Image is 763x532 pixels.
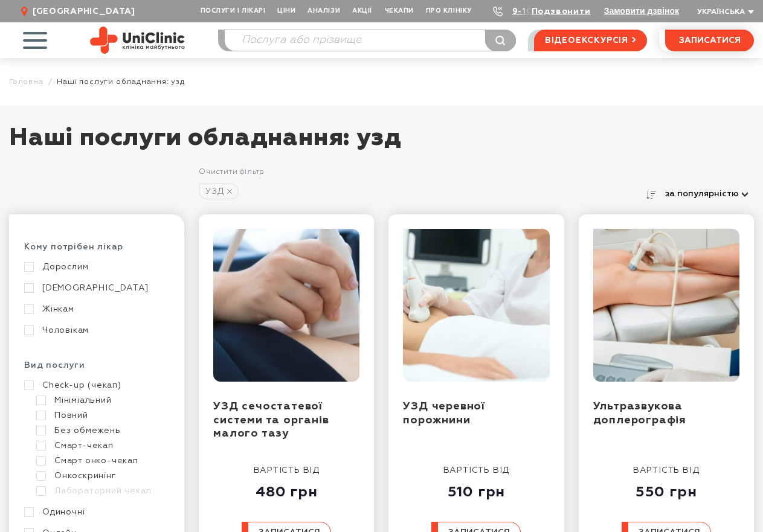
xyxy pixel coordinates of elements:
[545,30,628,51] span: відеоекскурсія
[24,380,166,391] a: Check-up (чекап)
[443,466,510,475] span: вартість від
[213,229,359,382] img: УЗД сечостатевої системи та органів малого тазу
[36,440,166,451] a: Смарт-чекап
[697,8,745,16] span: Українська
[679,36,741,45] span: записатися
[403,401,485,426] a: УЗД черевної порожнини
[665,30,754,51] button: записатися
[593,401,686,426] a: Ультразвукова доплерографія
[24,283,166,293] a: [DEMOGRAPHIC_DATA]
[403,229,549,382] img: УЗД черевної порожнини
[604,6,679,16] button: Замовити дзвінок
[225,30,515,51] input: Послуга або прізвище
[24,325,166,336] a: Чоловікам
[694,8,754,17] button: Українська
[24,507,166,518] a: Одиночні
[242,476,331,501] div: 480 грн
[36,455,166,466] a: Смарт онко-чекап
[36,395,166,406] a: Мініміальний
[57,77,184,86] span: Наші послуги обладнання: узд
[24,360,169,380] div: Вид послуги
[622,476,711,501] div: 550 грн
[213,401,329,439] a: УЗД сечостатевої системи та органів малого тазу
[33,6,135,17] span: [GEOGRAPHIC_DATA]
[199,168,264,176] a: Очистити фільтр
[431,476,521,501] div: 510 грн
[199,184,238,199] a: УЗД
[90,27,185,54] img: Uniclinic
[24,261,166,272] a: Дорослим
[36,425,166,436] a: Без обмежень
[9,77,43,86] a: Головна
[660,185,754,202] button: за популярністю
[36,410,166,421] a: Повний
[254,466,320,475] span: вартість від
[633,466,700,475] span: вартість від
[36,470,166,481] a: Онкоскринінг
[24,242,169,261] div: Кому потрібен лікар
[534,30,647,51] a: відеоекскурсія
[24,304,166,315] a: Жінкам
[532,7,591,16] a: Подзвонити
[512,7,539,16] a: 9-103
[593,229,739,382] img: Ультразвукова доплерографія
[9,123,754,165] h1: Наші послуги обладнання: узд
